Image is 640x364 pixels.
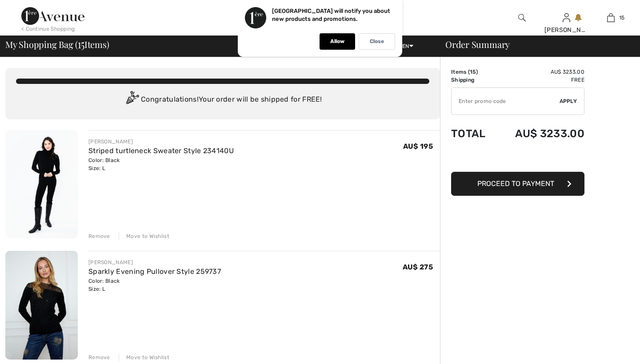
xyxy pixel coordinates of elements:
a: Striped turtleneck Sweater Style 234140U [88,146,234,155]
button: Proceed to Payment [451,172,584,196]
img: search the website [518,12,526,23]
span: 15 [470,69,476,75]
td: Free [495,76,584,84]
img: Striped turtleneck Sweater Style 234140U [5,130,78,238]
p: Close [370,38,384,45]
td: Total [451,119,495,149]
span: AU$ 275 [403,263,433,271]
div: [PERSON_NAME] [88,138,234,146]
td: Items ( ) [451,68,495,76]
input: Promo code [452,88,560,115]
img: 1ère Avenue [21,7,84,25]
img: My Bag [607,12,615,23]
span: Apply [560,97,577,105]
div: Remove [88,353,110,361]
span: 15 [78,38,84,49]
td: Shipping [451,76,495,84]
div: [PERSON_NAME] [88,258,221,266]
a: 15 [589,12,632,23]
p: [GEOGRAPHIC_DATA] will notify you about new products and promotions. [272,8,390,22]
iframe: PayPal [451,149,584,169]
img: My Info [563,12,570,23]
div: Move to Wishlist [119,353,169,361]
span: 15 [619,14,625,22]
span: My Shopping Bag ( Items) [5,40,109,49]
p: Allow [330,38,344,45]
div: Color: Black Size: L [88,277,221,293]
div: Remove [88,232,110,240]
div: < Continue Shopping [21,25,75,33]
a: Sign In [563,13,570,22]
span: AU$ 195 [403,142,433,150]
div: [PERSON_NAME] [544,25,588,35]
div: Order Summary [435,40,635,49]
span: Proceed to Payment [477,179,554,188]
img: Sparkly Evening Pullover Style 259737 [5,251,78,359]
a: Sparkly Evening Pullover Style 259737 [88,267,221,276]
span: EN [402,43,413,49]
img: Congratulation2.svg [123,91,141,109]
td: AU$ 3233.00 [495,119,584,149]
div: Move to Wishlist [119,232,169,240]
td: AU$ 3233.00 [495,68,584,76]
div: Color: Black Size: L [88,156,234,172]
div: Congratulations! Your order will be shipped for FREE! [16,91,429,109]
